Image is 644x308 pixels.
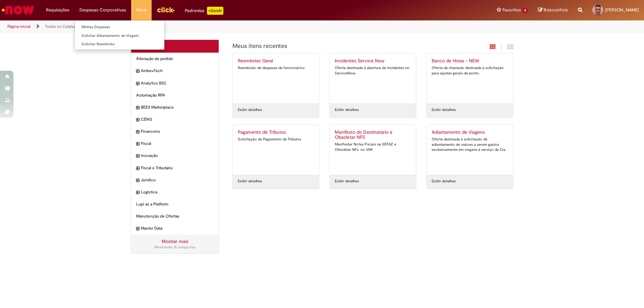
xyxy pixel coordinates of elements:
a: Minhas Despesas [75,23,164,31]
img: ServiceNow [1,3,35,17]
i: expandir categoria Fiscal [136,141,139,147]
h2: Reembolso Geral [238,58,314,64]
ul: Despesas Corporativas [74,20,165,50]
a: Exibir detalhes [238,179,262,184]
i: expandir categoria Inovação [136,153,139,160]
div: Padroniza [185,7,223,15]
div: expandir categoria Fiscal Fiscal [131,137,219,150]
span: Automação RPA [136,93,214,98]
span: AmbevTech [141,68,214,74]
span: Fiscal e Tributário [141,165,214,171]
a: Solicitar Reembolso [75,41,164,48]
a: Reembolso Geral Reembolso de despesas de funcionários [233,53,319,104]
img: click_logo_yellow_360x200.png [157,5,175,15]
div: expandir categoria Fiscal e Tributário Fiscal e Tributário [131,162,219,174]
i: expandir categoria CENG [136,117,139,123]
span: Logistica [141,189,214,195]
a: Adiantamento de Viagens Oferta destinada à solicitação de adiantamento de valores a serem gastos ... [427,125,513,175]
h2: Incidentes Service Now [335,58,411,64]
i: expandir categoria Master Data [136,226,139,232]
span: Analytics BSC [141,80,214,86]
a: Página inicial [7,24,31,29]
a: Pagamento de Tributos Solicitação de Pagamento de Tributos [233,125,319,175]
div: expandir categoria Master Data Master Data [131,222,219,235]
a: Rascunhos [538,7,568,13]
i: Exibição em cartão [490,44,496,50]
span: Lupi as a Platform [136,201,214,207]
span: Rascunhos [544,7,568,13]
i: Exibição de grade [507,44,513,50]
div: expandir categoria Inovação Inovação [131,149,219,162]
span: Alteração de pedido [136,56,214,62]
span: More [136,7,147,13]
div: Oferta destinada à solicitação de adiantamento de valores a serem gastos exclusivamente em viagen... [432,137,508,152]
span: Manutenção de Ofertas [136,213,214,219]
span: Fiscal [141,141,214,146]
h2: Categorias [136,43,214,49]
div: expandir categoria Financeiro Financeiro [131,125,219,138]
i: expandir categoria Jurídico [136,177,139,184]
i: expandir categoria AmbevTech [136,68,139,75]
div: expandir categoria Logistica Logistica [131,186,219,198]
i: expandir categoria Analytics BSC [136,80,139,87]
span: Master Data [141,226,214,231]
h2: Banco de Horas - NEW [432,58,508,64]
span: Despesas Corporativas [79,7,126,13]
a: Solicitar Adiantamento de Viagem [75,32,164,40]
a: Todos os Catálogos [45,24,80,29]
div: Lupi as a Platform [131,198,219,210]
span: | [501,43,502,51]
div: Manifestar Notas Fiscais na SEFAZ e Obsoletar NFs. no VIM [335,142,411,152]
a: Incidentes Service Now Oferta destinada à abertura de incidentes no ServiceNow. [330,53,416,104]
a: Exibir detalhes [432,107,456,113]
a: Exibir detalhes [335,179,359,184]
span: Favoritos [502,7,521,13]
span: BEES Marketplace [141,105,214,110]
a: Mostrar mais [162,238,188,244]
div: Reembolso de despesas de funcionários [238,65,314,71]
span: Inovação [141,153,214,159]
span: CENG [141,117,214,122]
i: expandir categoria Logistica [136,189,139,196]
h1: {"description":"","title":"Meus itens recentes"} Categoria [232,43,441,50]
div: Alteração de pedido [131,53,219,65]
div: Oferta de chamado destinada à solicitação para ajustes gerais de ponto. [432,65,508,76]
div: Automação RPA [131,89,219,102]
i: expandir categoria Fiscal e Tributário [136,165,139,172]
a: Exibir detalhes [335,107,359,113]
div: expandir categoria Analytics BSC Analytics BSC [131,77,219,89]
div: Oferta destinada à abertura de incidentes no ServiceNow. [335,65,411,76]
i: expandir categoria Financeiro [136,129,139,135]
div: expandir categoria AmbevTech AmbevTech [131,65,219,77]
span: Jurídico [141,177,214,183]
ul: Trilhas de página [5,20,424,33]
h2: Pagamento de Tributos [238,130,314,135]
span: [PERSON_NAME] [605,7,639,13]
a: Manifesto do Destinatário e Obsoletar NFS Manifestar Notas Fiscais na SEFAZ e Obsoletar NFs. no VIM [330,125,416,175]
a: Exibir detalhes [238,107,262,113]
div: expandir categoria CENG CENG [131,113,219,126]
div: expandir categoria BEES Marketplace BEES Marketplace [131,101,219,114]
div: Mostrando 15 categorias [136,245,214,250]
i: expandir categoria BEES Marketplace [136,105,139,111]
a: Exibir detalhes [432,179,456,184]
div: Manutenção de Ofertas [131,210,219,223]
h2: Manifesto do Destinatário e Obsoletar NFS [335,130,411,140]
span: Financeiro [141,129,214,134]
p: +GenAi [207,7,223,15]
ul: Categorias [131,53,219,235]
h2: Adiantamento de Viagens [432,130,508,135]
div: expandir categoria Jurídico Jurídico [131,174,219,186]
a: Banco de Horas - NEW Oferta de chamado destinada à solicitação para ajustes gerais de ponto. [427,53,513,104]
div: Solicitação de Pagamento de Tributos [238,137,314,142]
span: Requisições [46,7,69,13]
span: 5 [522,8,528,13]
